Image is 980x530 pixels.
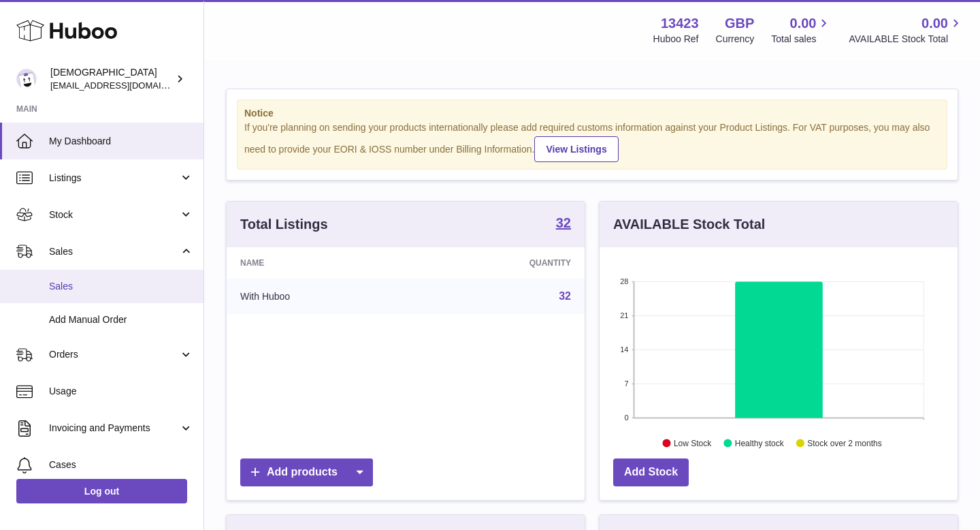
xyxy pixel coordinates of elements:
[620,311,628,319] text: 21
[725,14,754,33] strong: GBP
[49,245,179,258] span: Sales
[674,438,712,448] text: Low Stock
[620,277,628,285] text: 28
[620,345,628,354] text: 14
[49,458,193,471] span: Cases
[244,107,940,120] strong: Notice
[49,422,179,435] span: Invoicing and Payments
[227,247,415,279] th: Name
[653,33,699,46] div: Huboo Ref
[49,135,193,148] span: My Dashboard
[50,80,200,91] span: [EMAIL_ADDRESS][DOMAIN_NAME]
[556,216,571,230] strong: 32
[624,414,628,422] text: 0
[624,379,628,388] text: 7
[613,215,765,234] h3: AVAILABLE Stock Total
[613,458,689,486] a: Add Stock
[16,69,37,89] img: olgazyuz@outlook.com
[771,14,832,46] a: 0.00 Total sales
[921,14,948,33] span: 0.00
[716,33,755,46] div: Currency
[790,14,817,33] span: 0.00
[49,348,179,361] span: Orders
[244,121,940,162] div: If you're planning on sending your products internationally please add required customs informati...
[415,247,585,279] th: Quantity
[50,66,173,92] div: [DEMOGRAPHIC_DATA]
[49,172,179,185] span: Listings
[49,385,193,398] span: Usage
[49,313,193,326] span: Add Manual Order
[849,14,964,46] a: 0.00 AVAILABLE Stock Total
[559,290,571,302] a: 32
[661,14,699,33] strong: 13423
[227,279,415,314] td: With Huboo
[556,216,571,232] a: 32
[49,208,179,221] span: Stock
[534,136,618,162] a: View Listings
[735,438,785,448] text: Healthy stock
[771,33,832,46] span: Total sales
[49,280,193,293] span: Sales
[807,438,881,448] text: Stock over 2 months
[849,33,964,46] span: AVAILABLE Stock Total
[240,458,373,486] a: Add products
[240,215,328,234] h3: Total Listings
[16,479,187,503] a: Log out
